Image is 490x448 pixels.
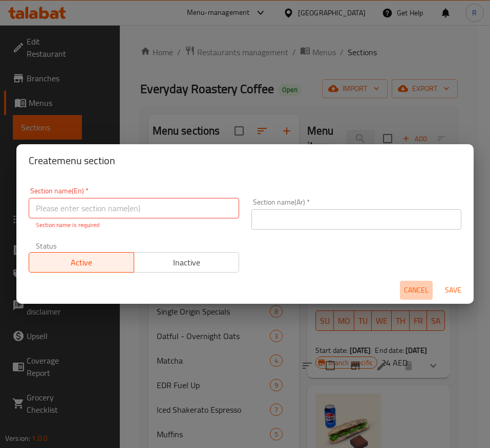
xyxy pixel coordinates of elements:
input: Please enter section name(ar) [251,209,462,230]
span: Cancel [404,284,429,297]
button: Cancel [400,281,433,300]
button: Inactive [134,252,239,273]
h2: Create menu section [29,152,461,169]
button: Save [437,281,470,300]
input: Please enter section name(en) [29,198,239,218]
span: Save [441,284,465,297]
button: Active [29,252,134,273]
span: Active [33,255,130,270]
p: Section name is required [36,220,232,230]
span: Inactive [138,255,235,270]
